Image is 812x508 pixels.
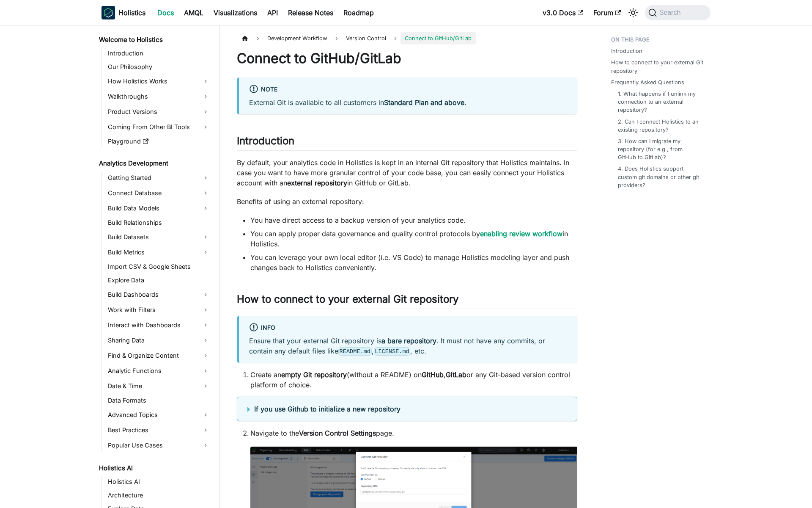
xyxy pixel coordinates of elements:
[249,84,567,95] div: Note
[249,97,567,108] p: External Git is available to all customers in .
[384,98,464,107] strong: Standard Plan and above
[105,230,212,244] a: Build Datasets
[237,50,577,67] h1: Connect to GitHub/GitLab
[105,186,212,200] a: Connect Database
[105,334,212,347] a: Sharing Data
[611,58,705,75] a: How to connect to your external Git repository
[250,428,577,438] p: Navigate to the page.
[105,379,212,393] a: Date & Time
[105,261,212,273] a: Import CSV & Google Sheets
[208,6,262,19] a: Visualizations
[105,171,212,185] a: Getting Started
[618,90,702,114] a: 1. What happens if I unlink my connection to an external repository?
[237,196,577,207] p: Benefits of using an external repository:
[446,370,466,379] strong: GitLab
[93,25,220,508] nav: Docs sidebar
[118,8,145,18] b: Holistics
[105,217,212,229] a: Build Relationships
[283,6,338,19] a: Release Notes
[263,32,331,44] span: Development Workflow
[101,6,115,19] img: Holistics
[618,137,702,162] a: 3. How can I migrate my repository (for e.g., from GitHub to GitLab)?
[101,6,145,19] a: HolisticsHolisticsHolistics
[105,202,212,215] a: Build Data Models
[588,6,626,19] a: Forum
[105,395,212,406] a: Data Formats
[381,337,436,345] strong: a bare repository
[105,408,212,422] a: Advanced Topics
[262,6,283,19] a: API
[105,274,212,286] a: Explore Data
[105,423,212,437] a: Best Practices
[480,229,562,238] a: enabling review workflow
[237,135,577,151] h2: Introduction
[250,370,577,390] li: Create an (without a README) on , or any Git-based version control platform of choice.
[374,347,411,356] code: LICENSE.md
[287,179,347,187] strong: external repository
[422,370,444,379] strong: GitHub
[249,336,567,356] p: Ensure that your external Git repository is . It must not have any commits, or contain any defaul...
[105,90,212,103] a: Walkthroughs
[611,47,642,55] a: Introduction
[105,364,212,378] a: Analytic Functions
[299,429,376,437] strong: Version Control Settings
[96,462,212,474] a: Holistics AI
[179,6,208,19] a: AMQL
[611,78,684,86] a: Frequently Asked Questions
[618,165,702,189] a: 4. Does Holistics support custom git domains or other git providers?
[105,288,212,301] a: Build Dashboards
[249,323,567,334] div: info
[250,215,577,225] li: You have direct access to a backup version of your analytics code.
[105,135,212,147] a: Playground
[105,47,212,59] a: Introduction
[250,229,577,249] li: You can apply proper data governance and quality control protocols by in Holistics.
[152,6,179,19] a: Docs
[657,9,686,17] span: Search
[645,5,710,20] button: Search (Command+K)
[618,118,702,134] a: 2. Can I connect Holistics to an existing repository?
[237,293,577,309] h2: How to connect to your external Git repository
[338,347,372,356] code: README.md
[96,157,212,169] a: Analytics Development
[105,349,212,362] a: Find & Organize Content
[105,489,212,501] a: Architecture
[96,34,212,46] a: Welcome to Holistics
[254,405,401,413] b: If you use Github to initialize a new repository
[105,439,212,452] a: Popular Use Cases
[250,252,577,273] li: You can leverage your own local editor (i.e. VS Code) to manage Holistics modeling layer and push...
[237,32,253,44] a: Home page
[105,318,212,332] a: Interact with Dashboards
[338,6,379,19] a: Roadmap
[105,303,212,317] a: Work with Filters
[237,157,577,188] p: By default, your analytics code in Holistics is kept in an internal Git repository that Holistics...
[105,105,212,119] a: Product Versions
[237,32,577,44] nav: Breadcrumbs
[105,61,212,73] a: Our Philosophy
[105,246,212,259] a: Build Metrics
[626,6,640,19] button: Switch between dark and light mode (currently system mode)
[401,32,476,44] span: Connect to GitHub/GitLab
[538,6,588,19] a: v3.0 Docs
[105,476,212,488] a: Holistics AI
[247,404,567,414] summary: If you use Github to initialize a new repository
[105,120,212,134] a: Coming From Other BI Tools
[281,370,347,379] strong: empty Git repository
[105,75,212,88] a: How Holistics Works
[342,32,390,44] span: Version Control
